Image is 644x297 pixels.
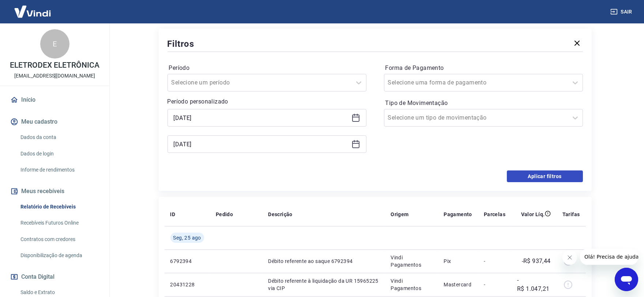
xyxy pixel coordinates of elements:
[444,257,472,265] p: Pix
[391,277,432,292] p: Vindi Pagamentos
[18,215,101,230] a: Recebíveis Futuros Online
[385,64,581,72] label: Forma de Pagamento
[391,254,432,268] p: Vindi Pagamentos
[562,211,580,218] p: Tarifas
[174,112,349,123] input: Data inicial
[268,211,293,218] p: Descrição
[18,199,101,214] a: Relatório de Recebíveis
[170,211,176,218] p: ID
[391,211,408,218] p: Origem
[170,281,204,288] p: 20431228
[522,257,551,266] p: -R$ 937,44
[167,97,366,106] p: Período personalizado
[170,257,204,265] p: 6792394
[521,211,545,218] p: Valor Líq.
[9,0,56,23] img: Vindi
[216,211,233,218] p: Pedido
[268,277,379,292] p: Débito referente à liquidação da UR 15965225 via CIP
[562,250,577,265] iframe: Fechar mensagem
[615,268,638,291] iframe: Botão para abrir a janela de mensagens
[9,269,101,285] button: Conta Digital
[18,130,101,145] a: Dados da conta
[507,170,583,182] button: Aplicar filtros
[173,234,201,241] span: Seg, 25 ago
[18,146,101,161] a: Dados de login
[167,38,195,50] h5: Filtros
[174,139,349,150] input: Data final
[18,248,101,263] a: Disponibilização de agenda
[18,162,101,177] a: Informe de rendimentos
[580,249,638,265] iframe: Mensagem da empresa
[4,5,61,11] span: Olá! Precisa de ajuda?
[385,99,581,108] label: Tipo de Movimentação
[484,281,505,288] p: -
[9,183,101,199] button: Meus recebíveis
[9,114,101,130] button: Meu cadastro
[14,72,95,80] p: [EMAIL_ADDRESS][DOMAIN_NAME]
[444,211,472,218] p: Pagamento
[484,257,505,265] p: -
[9,92,101,108] a: Início
[10,61,99,69] p: ELETRODEX ELETRÔNICA
[609,5,635,19] button: Sair
[40,29,69,59] div: E
[268,257,379,265] p: Débito referente ao saque 6792394
[517,276,551,293] p: -R$ 1.047,21
[484,211,505,218] p: Parcelas
[444,281,472,288] p: Mastercard
[18,232,101,247] a: Contratos com credores
[169,64,365,72] label: Período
